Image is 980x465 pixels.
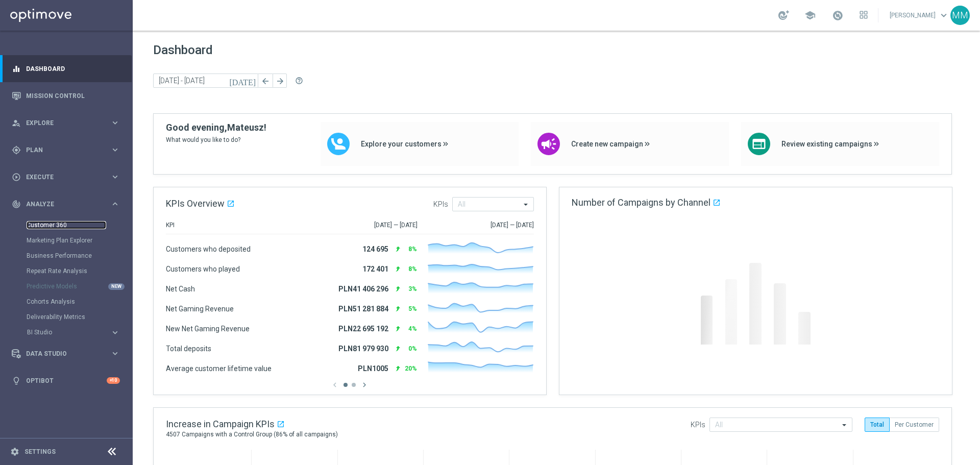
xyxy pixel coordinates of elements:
[26,147,110,153] span: Plan
[110,118,120,128] i: keyboard_arrow_right
[12,145,21,155] i: gps_fixed
[26,82,120,109] a: Mission Control
[26,55,120,82] a: Dashboard
[26,174,110,180] span: Execute
[11,92,120,100] button: Mission Control
[11,65,120,73] button: equalizer Dashboard
[27,325,132,340] div: BI Studio
[27,328,120,336] button: BI Studio keyboard_arrow_right
[12,118,110,128] div: Explore
[27,329,100,335] span: BI Studio
[27,313,106,321] a: Deliverability Metrics
[26,367,107,394] a: Optibot
[950,6,970,25] div: MM
[11,377,120,385] button: lightbulb Optibot +10
[12,173,21,182] i: play_circle_outline
[110,199,120,209] i: keyboard_arrow_right
[24,449,56,455] a: Settings
[12,200,21,209] i: track_changes
[10,447,19,456] i: settings
[12,82,120,109] div: Mission Control
[938,10,949,21] span: keyboard_arrow_down
[11,350,120,358] button: Data Studio keyboard_arrow_right
[12,367,120,394] div: Optibot
[11,146,120,154] button: gps_fixed Plan keyboard_arrow_right
[107,377,120,384] div: +10
[27,298,106,306] a: Cohorts Analysis
[27,329,110,335] div: BI Studio
[27,309,132,325] div: Deliverability Metrics
[27,221,106,229] a: Customer 360
[110,328,120,337] i: keyboard_arrow_right
[11,173,120,181] button: play_circle_outline Execute keyboard_arrow_right
[27,217,132,233] div: Customer 360
[26,351,110,357] span: Data Studio
[12,145,110,155] div: Plan
[27,263,132,279] div: Repeat Rate Analysis
[26,201,110,207] span: Analyze
[11,119,120,127] button: person_search Explore keyboard_arrow_right
[27,279,132,294] div: Predictive Models
[12,376,21,385] i: lightbulb
[27,248,132,263] div: Business Performance
[889,8,950,23] a: [PERSON_NAME]keyboard_arrow_down
[110,349,120,358] i: keyboard_arrow_right
[11,200,120,208] button: track_changes Analyze keyboard_arrow_right
[27,236,106,244] a: Marketing Plan Explorer
[12,349,110,358] div: Data Studio
[12,173,110,182] div: Execute
[110,145,120,155] i: keyboard_arrow_right
[12,200,110,209] div: Analyze
[12,55,120,82] div: Dashboard
[26,120,110,126] span: Explore
[27,294,132,309] div: Cohorts Analysis
[804,10,816,21] span: school
[27,233,132,248] div: Marketing Plan Explorer
[12,118,21,128] i: person_search
[27,252,106,260] a: Business Performance
[110,172,120,182] i: keyboard_arrow_right
[12,64,21,74] i: equalizer
[108,283,125,290] div: NEW
[27,267,106,275] a: Repeat Rate Analysis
